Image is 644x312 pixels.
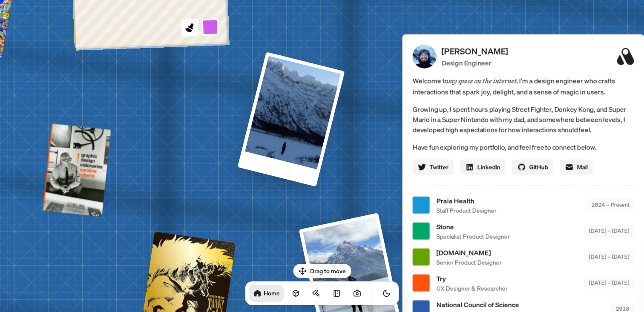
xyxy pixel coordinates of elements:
span: Welcome to I'm a design engineer who crafts interactions that spark joy, delight, and a sense of ... [413,75,634,97]
a: GitHub [512,159,553,175]
button: Toggle Theme [378,285,395,302]
span: Try [437,273,508,283]
span: Staff Product Designer [437,206,497,215]
span: Senior Product Designer [437,258,502,266]
span: Stone [437,221,510,232]
span: Specialist Product Designer [437,232,510,240]
a: Twitter [413,159,454,175]
p: Have fun exploring my portfolio, and feel free to connect below. [413,141,634,152]
h1: Home [264,289,280,297]
span: National Council of Science [437,299,519,309]
p: [PERSON_NAME] [442,45,508,57]
span: Twitter [430,163,448,172]
span: UX Designer & Researcher [437,283,508,292]
span: Praia Health [437,195,497,206]
a: Linkedin [460,159,506,175]
p: Design Engineer [442,57,508,68]
div: [DATE] – [DATE] [584,226,634,236]
div: [DATE] – [DATE] [584,278,634,288]
span: [DOMAIN_NAME] [437,247,502,258]
p: Growing up, I spent hours playing Street Fighter, Donkey Kong, and Super Mario in a Super Nintend... [413,104,634,135]
a: Home [249,285,284,302]
a: Mail [560,159,593,175]
span: Linkedin [477,163,500,172]
span: GitHub [529,163,548,172]
img: Profile Picture [413,44,437,68]
div: [DATE] – [DATE] [584,252,634,262]
span: Mail [577,163,588,172]
em: my space on the internet. [448,76,519,85]
div: 2024 – Present [587,200,634,210]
